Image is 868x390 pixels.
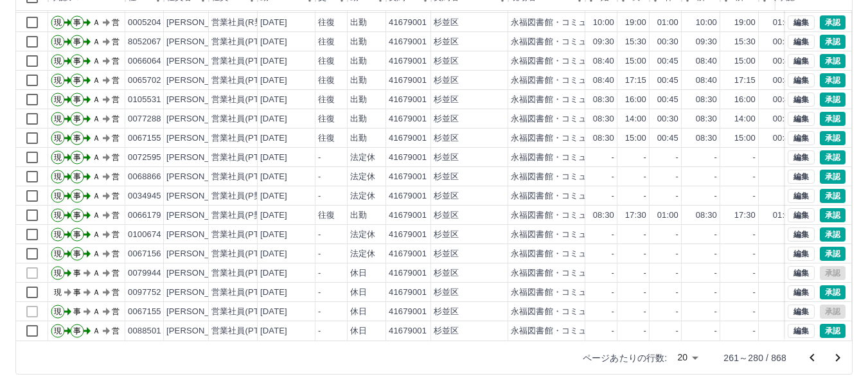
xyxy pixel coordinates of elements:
div: - [612,190,614,202]
div: 0068866 [128,171,161,183]
div: 41679001 [389,55,427,67]
div: 杉並区 [434,132,459,145]
div: 営業社員(PT契約) [211,287,279,299]
div: 16:00 [625,94,646,106]
div: - [318,267,321,279]
button: 編集 [788,285,815,299]
text: 営 [112,37,120,46]
text: 営 [112,153,120,162]
div: 永福図書館・コミュニティふらっと永福 [511,190,663,202]
text: Ａ [93,134,100,143]
text: 現 [54,153,62,162]
div: 08:40 [696,75,717,87]
div: - [318,171,321,183]
div: [DATE] [260,209,287,222]
div: [PERSON_NAME] [166,55,236,67]
div: 00:45 [773,55,794,67]
text: 現 [54,249,62,258]
div: 00:45 [773,132,794,145]
div: 00:45 [773,94,794,106]
div: [DATE] [260,113,287,125]
button: 編集 [788,170,815,184]
div: [DATE] [260,229,287,241]
div: - [753,152,756,164]
div: [PERSON_NAME] [166,36,236,48]
button: 編集 [788,305,815,319]
text: 現 [54,114,62,123]
div: 永福図書館・コミュニティふらっと永福 [511,171,663,183]
div: 08:30 [696,113,717,125]
text: 現 [54,37,62,46]
div: 永福図書館・コミュニティふらっと永福 [511,94,663,106]
div: [DATE] [260,36,287,48]
button: 編集 [788,15,815,30]
div: 15:00 [734,132,756,145]
button: 編集 [788,189,815,203]
div: - [318,190,321,202]
div: 法定休 [350,229,375,241]
text: 現 [54,76,62,85]
div: 09:30 [593,36,614,48]
div: 0097752 [128,287,161,299]
text: Ａ [93,191,100,200]
button: 承認 [820,73,846,87]
text: 事 [73,37,81,46]
text: 現 [54,57,62,66]
div: 41679001 [389,113,427,125]
div: 08:40 [593,75,614,87]
div: 0066064 [128,55,161,67]
div: [DATE] [260,171,287,183]
div: 41679001 [389,132,427,145]
text: 営 [112,191,120,200]
div: 41679001 [389,94,427,106]
div: 出勤 [350,36,367,48]
div: 08:40 [696,55,717,67]
button: 承認 [820,324,846,338]
div: 杉並区 [434,190,459,202]
div: 永福図書館・コミュニティふらっと永福 [511,36,663,48]
div: 往復 [318,75,335,87]
div: 法定休 [350,152,375,164]
div: - [612,267,614,279]
div: 10:00 [593,17,614,29]
div: 00:30 [773,113,794,125]
text: 事 [73,95,81,104]
div: [PERSON_NAME] [166,17,236,29]
div: 出勤 [350,17,367,29]
div: 法定休 [350,248,375,260]
text: 事 [73,269,81,278]
div: 永福図書館・コミュニティふらっと永福 [511,267,663,279]
div: 往復 [318,36,335,48]
button: 承認 [820,112,846,126]
text: 事 [73,191,81,200]
div: - [644,267,646,279]
div: 永福図書館・コミュニティふらっと永福 [511,17,663,29]
text: 営 [112,18,120,27]
text: 営 [112,211,120,220]
div: - [753,248,756,260]
div: 営業社員(PT契約) [211,75,279,87]
div: - [644,152,646,164]
text: 営 [112,114,120,123]
text: Ａ [93,269,100,278]
div: 15:00 [734,55,756,67]
div: [DATE] [260,287,287,299]
button: 編集 [788,93,815,107]
div: 17:15 [625,75,646,87]
div: 0065702 [128,75,161,87]
div: 法定休 [350,171,375,183]
div: [PERSON_NAME] [166,287,236,299]
div: 0077288 [128,113,161,125]
div: - [644,171,646,183]
div: 01:00 [773,209,794,222]
div: 杉並区 [434,36,459,48]
div: - [318,152,321,164]
div: 08:30 [593,132,614,145]
div: 往復 [318,94,335,106]
div: 杉並区 [434,229,459,241]
div: 法定休 [350,190,375,202]
div: - [676,229,678,241]
button: 承認 [820,15,846,30]
div: 41679001 [389,171,427,183]
div: [PERSON_NAME] [166,75,236,87]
